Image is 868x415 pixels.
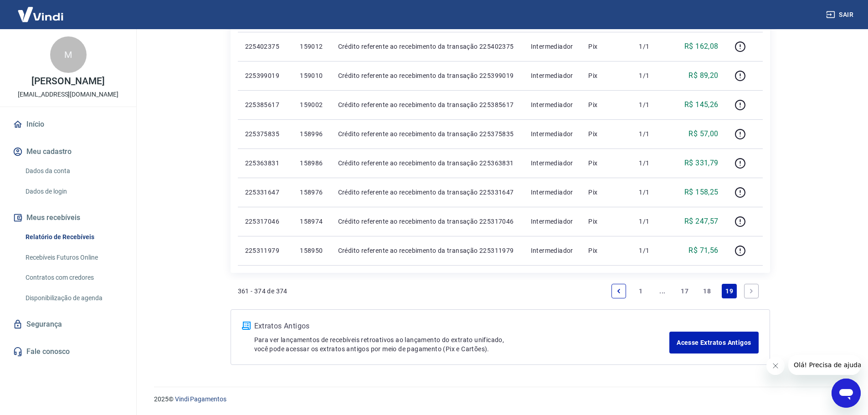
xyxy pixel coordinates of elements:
p: 158986 [300,159,323,168]
p: Crédito referente ao recebimento da transação 225402375 [338,42,516,51]
p: R$ 71,56 [688,245,718,256]
p: R$ 247,57 [684,216,719,227]
p: Pix [588,129,624,138]
a: Contratos com credores [22,268,125,287]
p: Intermediador [531,129,574,138]
p: 225402375 [245,42,286,51]
p: 225399019 [245,71,286,80]
span: Olá! Precisa de ajuda? [5,6,77,14]
iframe: Botão para abrir a janela de mensagens [832,379,861,408]
p: 1/1 [639,159,666,168]
p: 159002 [300,100,323,109]
p: Intermediador [531,246,574,255]
p: Intermediador [531,42,574,51]
p: [EMAIL_ADDRESS][DOMAIN_NAME] [18,90,118,99]
ul: Pagination [608,280,763,302]
p: 225385617 [245,100,286,109]
p: 158950 [300,246,323,255]
p: Pix [588,188,624,197]
a: Recebíveis Futuros Online [22,248,125,267]
p: Intermediador [531,217,574,226]
p: Intermediador [531,100,574,109]
p: Crédito referente ao recebimento da transação 225375835 [338,129,516,138]
p: 225363831 [245,159,286,168]
a: Page 19 is your current page [722,284,737,298]
img: ícone [242,322,251,330]
p: Intermediador [531,188,574,197]
p: 1/1 [639,42,666,51]
img: Vindi [11,0,70,28]
button: Sair [824,6,857,23]
p: Pix [588,217,624,226]
button: Meus recebíveis [11,208,125,228]
a: Page 17 [677,284,692,298]
a: Next page [744,284,759,298]
p: 225375835 [245,129,286,138]
p: [PERSON_NAME] [31,77,104,86]
a: Fale conosco [11,342,125,362]
a: Relatório de Recebíveis [22,228,125,246]
p: 1/1 [639,188,666,197]
p: Intermediador [531,71,574,80]
p: 159012 [300,42,323,51]
a: Dados da conta [22,162,125,180]
iframe: Fechar mensagem [766,357,785,375]
p: R$ 158,25 [684,187,719,198]
a: Dados de login [22,182,125,201]
a: Vindi Pagamentos [175,395,226,403]
div: M [50,36,87,73]
p: R$ 57,00 [688,128,718,139]
p: Pix [588,42,624,51]
p: Crédito referente ao recebimento da transação 225317046 [338,217,516,226]
p: 1/1 [639,246,666,255]
p: Crédito referente ao recebimento da transação 225311979 [338,246,516,255]
p: 2025 © [154,395,846,404]
p: Pix [588,71,624,80]
p: R$ 331,79 [684,158,719,169]
p: Para ver lançamentos de recebíveis retroativos ao lançamento do extrato unificado, você pode aces... [254,335,670,354]
a: Page 1 [633,284,648,298]
p: Pix [588,100,624,109]
p: 1/1 [639,129,666,138]
button: Meu cadastro [11,142,125,162]
a: Segurança [11,314,125,334]
a: Page 18 [699,284,714,298]
a: Disponibilização de agenda [22,289,125,307]
p: Extratos Antigos [254,321,670,332]
iframe: Mensagem da empresa [788,355,861,375]
p: Crédito referente ao recebimento da transação 225385617 [338,100,516,109]
p: 1/1 [639,217,666,226]
p: 225311979 [245,246,286,255]
p: Pix [588,246,624,255]
p: 158974 [300,217,323,226]
p: 1/1 [639,71,666,80]
p: Crédito referente ao recebimento da transação 225331647 [338,188,516,197]
p: Crédito referente ao recebimento da transação 225399019 [338,71,516,80]
p: R$ 89,20 [688,70,718,81]
p: Crédito referente ao recebimento da transação 225363831 [338,159,516,168]
p: Intermediador [531,159,574,168]
a: Acesse Extratos Antigos [669,332,758,354]
p: R$ 145,26 [684,99,719,110]
a: Previous page [611,284,626,298]
p: 159010 [300,71,323,80]
p: 225317046 [245,217,286,226]
a: Início [11,114,125,134]
p: 158996 [300,129,323,138]
p: 225331647 [245,188,286,197]
p: Pix [588,159,624,168]
p: R$ 162,08 [684,41,719,52]
p: 361 - 374 de 374 [238,287,288,296]
a: Jump backward [655,284,670,298]
p: 1/1 [639,100,666,109]
p: 158976 [300,188,323,197]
